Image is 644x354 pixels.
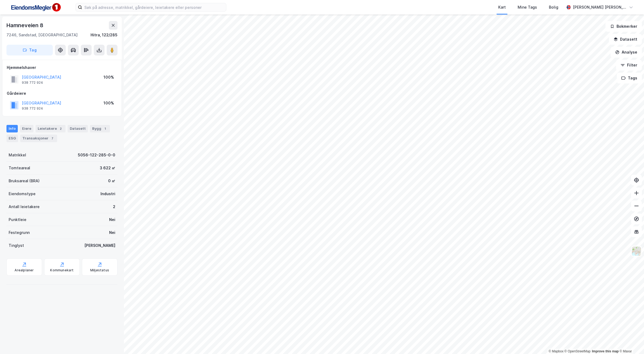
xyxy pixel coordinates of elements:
[9,191,36,197] div: Eiendomstype
[617,328,644,354] iframe: Chat Widget
[6,125,18,132] div: Info
[573,4,627,10] div: [PERSON_NAME] [PERSON_NAME]
[631,246,642,256] img: Z
[90,268,109,272] div: Miljøstatus
[78,152,115,158] div: 5056-122-285-0-0
[9,1,63,13] img: F4PB6Px+NJ5v8B7XTbfpPpyloAAAAASUVORK5CYII=
[9,178,40,184] div: Bruksareal (BRA)
[20,125,33,132] div: Eiere
[91,32,117,38] div: Hitra, 122/285
[565,349,591,353] a: OpenStreetMap
[58,126,63,131] div: 2
[7,90,117,97] div: Gårdeiere
[113,204,115,210] div: 2
[9,242,24,249] div: Tinglyst
[109,229,115,236] div: Nei
[9,165,30,171] div: Tomteareal
[102,126,108,131] div: 1
[549,4,558,10] div: Bolig
[9,229,30,236] div: Festegrunn
[103,100,114,106] div: 100%
[68,125,88,132] div: Datasett
[100,165,115,171] div: 3 622 ㎡
[9,204,40,210] div: Antall leietakere
[9,152,26,158] div: Matrikkel
[498,4,506,10] div: Kart
[6,32,78,38] div: 7246, Sandstad, [GEOGRAPHIC_DATA]
[617,73,642,83] button: Tags
[50,268,74,272] div: Kommunekart
[518,4,537,10] div: Mine Tags
[82,3,226,11] input: Søk på adresse, matrikkel, gårdeiere, leietakere eller personer
[549,349,563,353] a: Mapbox
[6,135,18,142] div: ESG
[6,21,44,30] div: Hamneveien 8
[7,64,117,71] div: Hjemmelshaver
[22,106,43,111] div: 938 772 924
[611,47,642,58] button: Analyse
[108,178,115,184] div: 0 ㎡
[50,136,55,141] div: 7
[109,216,115,223] div: Nei
[605,21,642,32] button: Bokmerker
[15,268,34,272] div: Arealplaner
[101,191,115,197] div: Industri
[616,60,642,71] button: Filter
[9,216,26,223] div: Punktleie
[22,80,43,85] div: 938 772 924
[103,74,114,80] div: 100%
[36,125,65,132] div: Leietakere
[609,34,642,45] button: Datasett
[592,349,619,353] a: Improve this map
[90,125,110,132] div: Bygg
[20,135,57,142] div: Transaksjoner
[84,242,115,249] div: [PERSON_NAME]
[617,328,644,354] div: Kontrollprogram for chat
[6,45,53,55] button: Tag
